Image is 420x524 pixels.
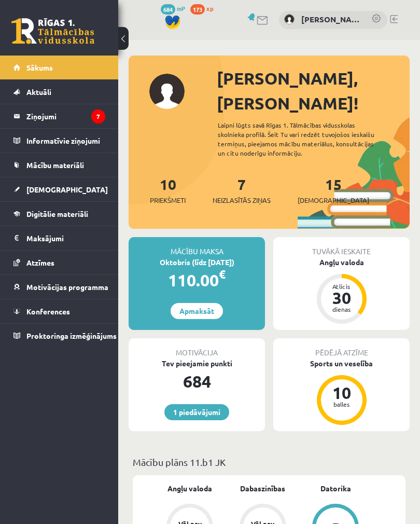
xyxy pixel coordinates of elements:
[326,306,357,312] div: dienas
[13,275,105,299] a: Motivācijas programma
[298,175,369,205] a: 15[DEMOGRAPHIC_DATA]
[320,483,351,494] a: Datorika
[150,195,186,205] span: Priekšmeti
[13,104,105,128] a: Ziņojumi7
[190,4,205,15] span: 173
[13,129,105,153] a: Informatīvie ziņojumi
[26,104,105,128] legend: Ziņojumi
[91,109,105,123] i: 7
[284,14,295,24] img: Madara Rasa Jureviča
[298,195,369,205] span: [DEMOGRAPHIC_DATA]
[171,303,223,319] a: Apmaksāt
[240,483,285,494] a: Dabaszinības
[273,358,410,369] div: Sports un veselība
[13,226,105,250] a: Maksājumi
[26,87,51,96] span: Aktuāli
[177,4,185,12] span: mP
[26,160,84,170] span: Mācību materiāli
[206,4,213,12] span: xp
[161,4,185,12] a: 684 mP
[190,4,218,12] a: 173 xp
[273,257,410,268] div: Angļu valoda
[26,226,105,250] legend: Maksājumi
[326,289,357,306] div: 30
[213,195,271,205] span: Neizlasītās ziņas
[26,209,88,218] span: Digitālie materiāli
[26,282,108,292] span: Motivācijas programma
[217,66,410,116] div: [PERSON_NAME], [PERSON_NAME]!
[213,175,271,205] a: 7Neizlasītās ziņas
[273,237,410,257] div: Tuvākā ieskaite
[13,251,105,274] a: Atzīmes
[326,283,357,289] div: Atlicis
[219,267,226,282] span: €
[167,483,212,494] a: Angļu valoda
[13,299,105,323] a: Konferences
[129,369,265,394] div: 684
[129,338,265,358] div: Motivācija
[326,384,357,401] div: 10
[26,307,70,316] span: Konferences
[13,153,105,177] a: Mācību materiāli
[326,401,357,407] div: balles
[26,129,105,153] legend: Informatīvie ziņojumi
[11,18,94,44] a: Rīgas 1. Tālmācības vidusskola
[26,63,53,72] span: Sākums
[13,80,105,104] a: Aktuāli
[164,404,229,420] a: 1 piedāvājumi
[150,175,186,205] a: 10Priekšmeti
[129,237,265,257] div: Mācību maksa
[273,338,410,358] div: Pēdējā atzīme
[133,455,405,469] p: Mācību plāns 11.b1 JK
[13,202,105,226] a: Digitālie materiāli
[26,331,117,340] span: Proktoringa izmēģinājums
[13,177,105,201] a: [DEMOGRAPHIC_DATA]
[129,257,265,268] div: Oktobris (līdz [DATE])
[26,185,108,194] span: [DEMOGRAPHIC_DATA]
[129,358,265,369] div: Tev pieejamie punkti
[273,257,410,325] a: Angļu valoda Atlicis 30 dienas
[26,258,54,267] span: Atzīmes
[13,324,105,348] a: Proktoringa izmēģinājums
[301,13,361,25] a: [PERSON_NAME]
[218,120,386,158] div: Laipni lūgts savā Rīgas 1. Tālmācības vidusskolas skolnieka profilā. Šeit Tu vari redzēt tuvojošo...
[273,358,410,426] a: Sports un veselība 10 balles
[129,268,265,293] div: 110.00
[161,4,175,15] span: 684
[13,56,105,79] a: Sākums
